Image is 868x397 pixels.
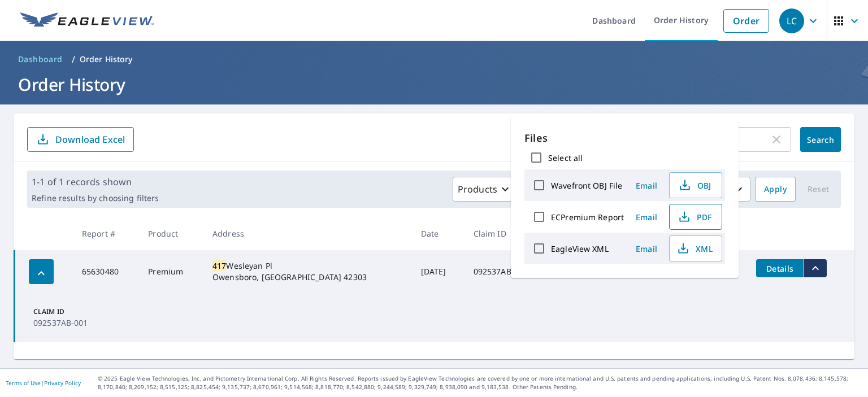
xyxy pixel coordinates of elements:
button: detailsBtn-65630480 [756,259,804,277]
nav: breadcrumb [14,50,854,68]
label: Select all [548,152,583,163]
button: Email [628,240,665,258]
th: Report # [73,217,139,250]
span: Email [633,212,660,223]
th: Address [203,217,412,250]
span: PDF [676,210,713,224]
button: Products [453,177,518,202]
span: Dashboard [18,54,63,65]
div: LC [779,8,804,33]
button: XML [669,235,722,261]
button: Email [628,177,665,194]
p: 092537AB-001 [33,317,97,329]
img: EV Logo [20,12,154,29]
p: Claim ID [33,307,97,317]
a: Terms of Use [6,379,41,387]
p: Download Excel [55,133,125,146]
a: Order [723,9,769,33]
button: Search [800,127,841,152]
label: Wavefront OBJ File [551,180,622,191]
p: © 2025 Eagle View Technologies, Inc. and Pictometry International Corp. All Rights Reserved. Repo... [98,374,862,391]
label: ECPremium Report [551,212,624,223]
td: [DATE] [412,250,465,293]
div: Wesleyan Pl Owensboro, [GEOGRAPHIC_DATA] 42303 [212,260,403,283]
button: PDF [669,204,722,230]
button: filesDropdownBtn-65630480 [804,259,827,277]
span: Details [763,263,797,274]
span: Apply [764,182,787,197]
a: Privacy Policy [44,379,81,387]
span: Search [809,134,832,145]
th: Product [139,217,203,250]
mark: 417 [212,260,226,271]
td: 65630480 [73,250,139,293]
p: Files [524,130,725,146]
span: Email [633,180,660,191]
label: EagleView XML [551,243,609,254]
button: OBJ [669,172,722,198]
button: Email [628,208,665,226]
p: Products [458,182,497,196]
p: 1-1 of 1 records shown [32,175,159,189]
p: Order History [80,54,133,65]
th: Claim ID [465,217,553,250]
h1: Order History [14,73,854,96]
button: Download Excel [27,127,134,152]
a: Dashboard [14,50,67,68]
th: Date [412,217,465,250]
p: | [6,379,81,386]
li: / [72,53,75,66]
td: Premium [139,250,203,293]
span: Email [633,243,660,254]
button: Apply [755,177,796,202]
span: XML [676,242,713,255]
td: 092537AB-001 [465,250,553,293]
p: Refine results by choosing filters [32,193,159,203]
span: OBJ [676,178,713,192]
